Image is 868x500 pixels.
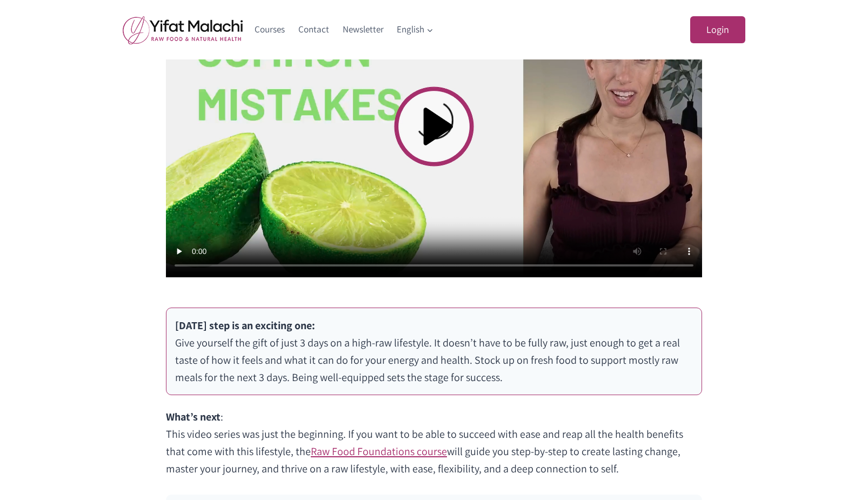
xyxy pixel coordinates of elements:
[248,17,440,43] nav: Primary
[166,408,702,477] p: : This video series was just the beginning. If you want to be able to succeed with ease and reap ...
[123,16,243,44] img: yifat_logo41_en.png
[175,317,693,386] p: Give yourself the gift of just 3 days on a high-raw lifestyle. It doesn’t have to be fully raw, j...
[390,17,440,43] button: Child menu of English
[292,17,336,43] a: Contact
[175,318,315,332] strong: [DATE] step is an exciting one:
[248,17,292,43] a: Courses
[311,444,447,458] a: Raw Food Foundations course
[336,17,390,43] a: Newsletter
[690,16,745,44] a: Login
[166,410,221,424] strong: What’s next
